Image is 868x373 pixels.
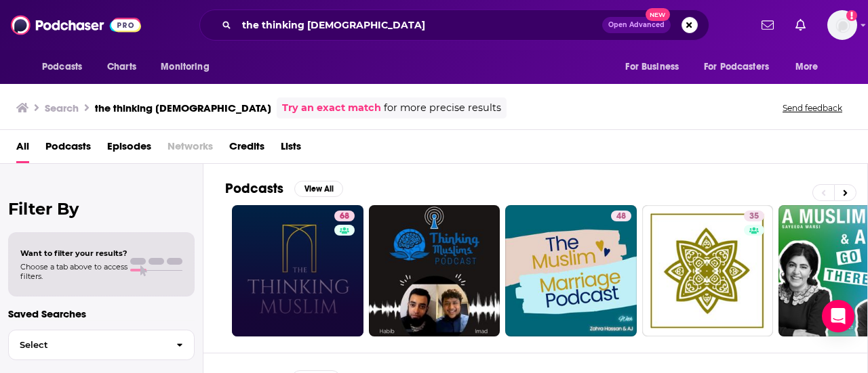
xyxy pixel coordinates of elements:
[827,10,857,40] span: Logged in as ShannonHennessey
[846,10,857,21] svg: Add a profile image
[625,58,679,76] span: For Business
[225,180,283,197] h2: Podcasts
[704,58,769,76] span: For Podcasters
[237,14,602,36] input: Search podcasts, credits, & more...
[8,330,195,360] button: Select
[9,341,165,349] span: Select
[45,135,91,163] a: Podcasts
[225,180,343,197] a: PodcastsView All
[16,135,29,163] a: All
[602,17,671,33] button: Open AdvancedNew
[608,22,665,28] span: Open Advanced
[8,199,195,219] h2: Filter By
[744,211,764,221] a: 35
[95,102,271,114] h3: the thinking [DEMOGRAPHIC_DATA]
[334,211,355,221] a: 68
[20,262,127,281] span: Choose a tab above to access filters.
[646,8,670,21] span: New
[616,210,626,223] span: 48
[822,300,854,332] div: Open Intercom Messenger
[827,10,857,40] img: User Profile
[778,102,846,114] button: Send feedback
[11,12,141,38] img: Podchaser - Follow, Share and Rate Podcasts
[282,100,381,116] a: Try an exact match
[340,210,349,223] span: 68
[749,210,759,223] span: 35
[616,54,696,80] button: open menu
[8,307,195,320] p: Saved Searches
[33,54,100,80] button: open menu
[384,100,501,116] span: for more precise results
[505,205,637,336] a: 48
[294,181,343,197] button: View All
[42,58,82,76] span: Podcasts
[827,10,857,40] button: Show profile menu
[45,102,79,114] h3: Search
[199,9,709,41] div: Search podcasts, credits, & more...
[161,58,209,76] span: Monitoring
[281,135,301,163] a: Lists
[107,135,151,163] a: Episodes
[756,14,779,37] a: Show notifications dropdown
[790,14,811,37] a: Show notifications dropdown
[642,205,774,336] a: 35
[151,54,226,80] button: open menu
[167,135,213,163] span: Networks
[795,58,818,76] span: More
[20,248,127,258] span: Want to filter your results?
[98,54,144,80] a: Charts
[107,58,136,76] span: Charts
[695,54,789,80] button: open menu
[611,211,631,221] a: 48
[232,205,363,336] a: 68
[786,54,835,80] button: open menu
[229,135,264,163] a: Credits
